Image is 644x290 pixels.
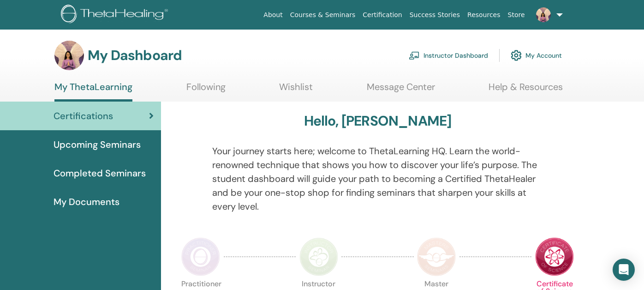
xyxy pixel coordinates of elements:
img: Certificate of Science [535,237,574,276]
h3: My Dashboard [88,47,182,64]
img: cog.svg [511,48,522,63]
p: Your journey starts here; welcome to ThetaLearning HQ. Learn the world-renowned technique that sh... [212,144,543,213]
img: Master [417,237,456,276]
img: Instructor [299,237,338,276]
span: Certifications [54,109,113,123]
a: Following [186,81,226,99]
a: About [260,6,286,24]
a: Resources [464,6,504,24]
div: Open Intercom Messenger [613,259,635,281]
a: Message Center [367,81,435,99]
a: Certification [359,6,405,24]
a: My Account [511,45,562,66]
h3: Hello, [PERSON_NAME] [304,113,452,129]
span: Completed Seminars [54,166,146,180]
a: Wishlist [279,81,313,99]
img: logo.png [61,5,171,25]
span: My Documents [54,195,119,209]
a: Instructor Dashboard [409,45,488,66]
img: Practitioner [181,237,220,276]
a: Success Stories [406,6,464,24]
span: Upcoming Seminars [54,138,141,151]
img: default.jpg [536,7,551,22]
img: default.jpg [54,41,84,70]
a: Store [504,6,529,24]
a: Courses & Seminars [286,6,359,24]
a: My ThetaLearning [54,81,132,102]
a: Help & Resources [489,81,563,99]
img: chalkboard-teacher.svg [409,51,420,60]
